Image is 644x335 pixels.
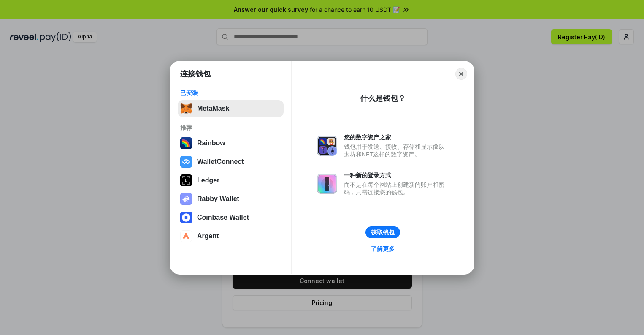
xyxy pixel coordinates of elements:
div: 了解更多 [371,245,395,253]
div: 而不是在每个网站上创建新的账户和密码，只需连接您的钱包。 [344,181,449,196]
div: Ledger [197,177,219,184]
img: svg+xml,%3Csvg%20width%3D%2228%22%20height%3D%2228%22%20viewBox%3D%220%200%2028%2028%22%20fill%3D... [180,230,192,242]
img: svg+xml,%3Csvg%20width%3D%22120%22%20height%3D%22120%22%20viewBox%3D%220%200%20120%20120%22%20fil... [180,137,192,149]
button: Argent [178,228,284,245]
button: WalletConnect [178,153,284,170]
div: 已安装 [180,89,281,97]
h1: 连接钱包 [180,69,211,79]
div: 推荐 [180,124,281,131]
div: 什么是钱包？ [360,93,406,103]
button: Coinbase Wallet [178,209,284,226]
img: svg+xml,%3Csvg%20xmlns%3D%22http%3A%2F%2Fwww.w3.org%2F2000%2Fsvg%22%20fill%3D%22none%22%20viewBox... [317,174,337,194]
img: svg+xml,%3Csvg%20width%3D%2228%22%20height%3D%2228%22%20viewBox%3D%220%200%2028%2028%22%20fill%3D... [180,212,192,223]
div: 钱包用于发送、接收、存储和显示像以太坊和NFT这样的数字资产。 [344,143,449,158]
button: 获取钱包 [365,226,400,238]
div: Rainbow [197,139,225,147]
div: Rabby Wallet [197,195,239,203]
img: svg+xml,%3Csvg%20fill%3D%22none%22%20height%3D%2233%22%20viewBox%3D%220%200%2035%2033%22%20width%... [180,103,192,114]
div: Argent [197,232,219,240]
div: 一种新的登录方式 [344,172,449,179]
img: svg+xml,%3Csvg%20xmlns%3D%22http%3A%2F%2Fwww.w3.org%2F2000%2Fsvg%22%20fill%3D%22none%22%20viewBox... [317,136,337,156]
a: 了解更多 [366,243,400,254]
button: Rainbow [178,135,284,152]
button: Close [455,68,467,80]
div: MetaMask [197,105,229,112]
img: svg+xml,%3Csvg%20xmlns%3D%22http%3A%2F%2Fwww.w3.org%2F2000%2Fsvg%22%20width%3D%2228%22%20height%3... [180,174,192,186]
img: svg+xml,%3Csvg%20xmlns%3D%22http%3A%2F%2Fwww.w3.org%2F2000%2Fsvg%22%20fill%3D%22none%22%20viewBox... [180,193,192,205]
div: WalletConnect [197,158,244,166]
button: Rabby Wallet [178,191,284,207]
button: Ledger [178,172,284,189]
div: Coinbase Wallet [197,214,249,221]
button: MetaMask [178,100,284,117]
div: 获取钱包 [371,229,395,236]
div: 您的数字资产之家 [344,133,449,141]
img: svg+xml,%3Csvg%20width%3D%2228%22%20height%3D%2228%22%20viewBox%3D%220%200%2028%2028%22%20fill%3D... [180,156,192,168]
